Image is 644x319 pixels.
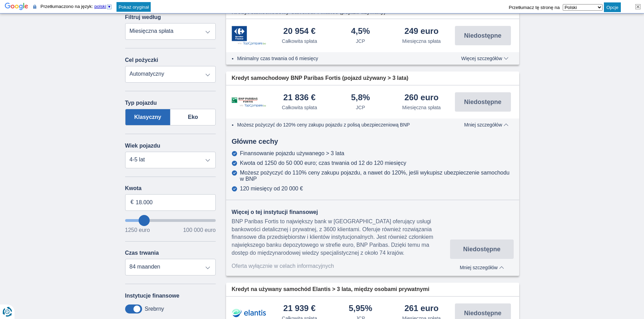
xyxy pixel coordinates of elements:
[232,263,334,269] font: Oferta wyłącznie w celach informacyjnych
[40,4,114,9] span: Przetłumaczono na język:
[351,26,370,36] font: 4,5%
[464,122,502,128] font: Mniej szczegółów
[463,246,501,253] font: Niedostępne
[455,26,511,45] button: Niedostępne
[125,293,179,299] font: Instytucje finansowe
[237,122,410,128] font: Możesz pożyczyć do 120% ceny zakupu pojazdu z polisą ubezpieczeniową BNP
[94,4,106,9] span: polski
[356,105,365,110] font: JCP
[116,3,151,10] button: Pokaż oryginał
[125,185,142,191] font: Kwota
[232,75,408,81] font: Kredyt samochodowy BNP Paribas Fortis (pojazd używany > 3 lata)
[402,105,441,110] font: Miesięczna spłata
[125,14,161,20] font: Filtruj według
[125,250,159,256] font: Czas trwania
[455,92,511,112] button: Niedostępne
[450,240,513,259] button: Niedostępne
[349,303,372,313] font: 5,95%
[404,26,439,36] font: 249 euro
[125,219,216,222] input: chcę pożyczyć
[635,4,641,9] a: Wyczyść tłumaczenie
[33,4,36,9] img: Zawartość tej zabezpieczonej strony zostanie przesłana do Google za pomocą bezpiecznego połączeni...
[626,4,631,9] div: Ukryj
[232,138,278,145] font: Główne cechy
[402,38,441,44] font: Miesięczna spłata
[5,2,28,12] img: Google Tłumacz
[460,265,498,270] font: Mniej szczegółów
[282,38,317,44] font: Całkowita spłata
[283,93,316,102] font: 21 836 €
[356,38,365,44] font: JCP
[283,26,316,36] font: 20 954 €
[125,227,150,233] font: 1250 euro
[131,199,134,205] font: €
[604,2,621,12] div: Opcje
[232,286,429,292] font: Kredyt na używany samochód Elantis > 3 lata, między osobami prywatnymi
[145,306,164,312] font: Srebrny
[459,122,514,128] button: Mniej szczegółów
[183,227,216,233] font: 100 000 euro
[509,5,560,10] div: Przetłumacz tę stronę na
[125,100,157,106] font: Typ pojazdu
[125,143,160,149] font: Wiek pojazdu
[450,262,513,270] button: Mniej szczegółów
[240,150,344,156] font: Finansowanie pojazdu używanego > 3 lata
[635,4,641,9] img: Zamknij
[125,57,158,63] font: Cel pożyczki
[464,310,501,317] font: Niedostępne
[464,32,501,39] font: Niedostępne
[283,303,316,313] font: 21 939 €
[94,4,112,9] a: polski
[404,93,439,102] font: 260 euro
[404,303,439,313] font: 261 euro
[188,114,198,120] font: Eko
[134,114,161,120] font: Klasyczny
[232,218,433,256] font: BNP Paribas Fortis to największy bank w [GEOGRAPHIC_DATA] oferujący usługi bankowości detalicznej...
[232,9,385,15] font: Kredyt samochodowy Carrefour Finance (pojazd używany)
[240,186,303,191] font: 120 miesięcy od 20 000 €
[282,105,317,110] font: Całkowita spłata
[237,56,318,61] font: Minimalny czas trwania od 6 miesięcy
[232,26,266,45] img: product.pl.alt Carrefour Finance
[232,97,266,107] img: product.pl.alt BNP Paribas Fortis
[456,56,513,61] button: Więcej szczegółów
[240,170,510,182] font: Możesz pożyczyć do 110% ceny zakupu pojazdu, a nawet do 120%, jeśli wykupisz ubezpieczenie samoch...
[232,209,318,215] font: Więcej o tej instytucji finansowej
[240,160,406,166] font: Kwota od 1250 do 50 000 euro; czas trwania od 12 do 120 miesięcy
[464,98,501,105] font: Niedostępne
[461,56,502,61] font: Więcej szczegółów
[351,93,370,102] font: 5,8%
